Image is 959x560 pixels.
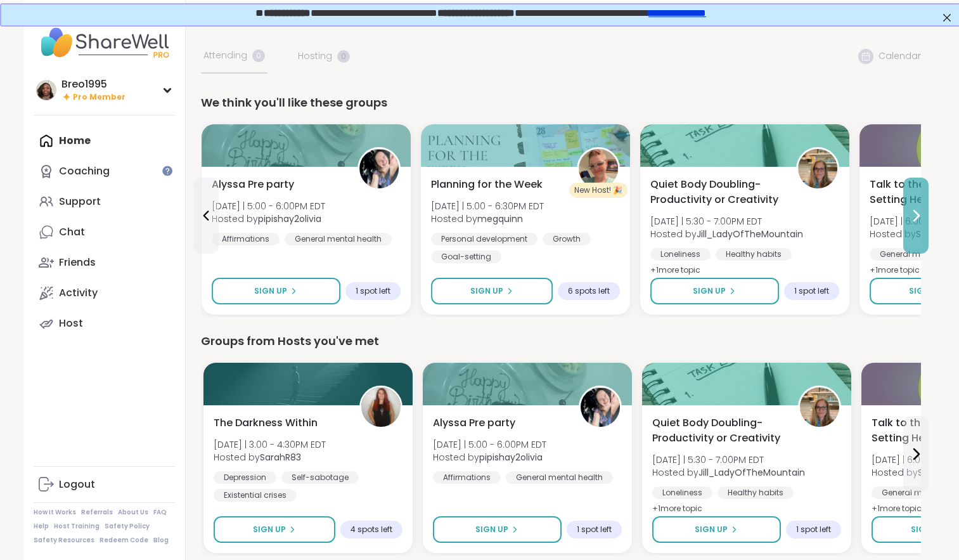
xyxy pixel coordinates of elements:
button: Sign Up [431,278,553,304]
div: Depression [214,471,276,484]
div: Loneliness [650,248,711,261]
span: Alyssa Pre party [212,177,294,192]
span: 1 spot left [577,524,612,535]
span: Planning for the Week [431,177,543,192]
b: Jill_LadyOfTheMountain [697,228,803,240]
iframe: Spotlight [162,166,172,176]
img: Jill_LadyOfTheMountain [798,149,837,188]
span: Sign Up [693,285,726,297]
a: Safety Resources [34,536,94,545]
span: Hosted by [214,451,326,464]
span: Hosted by [433,451,546,464]
b: SarahR83 [260,451,301,464]
span: 1 spot left [356,286,390,296]
a: Friends [34,247,175,278]
span: [DATE] | 5:30 - 7:00PM EDT [650,215,803,228]
div: General mental health [506,471,613,484]
a: Redeem Code [100,536,148,545]
span: Hosted by [652,466,805,479]
button: Sign Up [650,278,779,304]
div: Host [59,316,83,330]
a: Support [34,186,175,217]
img: pipishay2olivia [581,387,620,427]
a: Logout [34,469,175,500]
a: How It Works [34,508,76,517]
span: 4 spots left [351,524,392,535]
div: Affirmations [433,471,501,484]
img: megquinn [579,149,618,188]
img: Breo1995 [36,80,56,100]
div: Healthy habits [716,248,792,261]
div: Personal development [431,233,537,245]
a: Coaching [34,156,175,186]
span: [DATE] | 5:00 - 6:00PM EDT [212,200,325,212]
span: Hosted by [431,212,544,225]
span: Quiet Body Doubling- Productivity or Creativity [650,177,782,207]
span: Sign Up [470,285,503,297]
span: Hosted by [650,228,803,240]
span: Sign Up [911,524,944,535]
a: Host Training [54,522,100,531]
span: Alyssa Pre party [433,415,515,431]
a: Host [34,308,175,339]
a: Referrals [81,508,113,517]
div: Affirmations [212,233,280,245]
div: Friends [59,256,96,270]
a: Safety Policy [105,522,150,531]
a: Activity [34,278,175,308]
div: Breo1995 [61,77,126,91]
div: Activity [59,286,98,300]
a: Help [34,522,49,531]
b: megquinn [477,212,523,225]
div: Coaching [59,164,110,178]
span: Sign Up [475,524,508,535]
div: Support [59,195,101,209]
span: 1 spot left [794,286,829,296]
button: Sign Up [212,278,340,304]
span: Hosted by [212,212,325,225]
span: [DATE] | 5:00 - 6:00PM EDT [433,438,546,451]
span: 6 spots left [568,286,610,296]
div: We think you'll like these groups [201,94,921,112]
b: Jill_LadyOfTheMountain [698,466,805,479]
img: SarahR83 [361,387,401,427]
span: The Darkness Within [214,415,318,431]
div: New Host! 🎉 [569,183,628,198]
div: Self-sabotage [281,471,359,484]
a: Chat [34,217,175,247]
div: Groups from Hosts you've met [201,332,921,350]
a: FAQ [153,508,167,517]
span: Sign Up [254,285,287,297]
a: Blog [153,536,169,545]
div: Chat [59,225,85,239]
span: [DATE] | 3:00 - 4:30PM EDT [214,438,326,451]
button: Sign Up [214,516,335,543]
div: Existential crises [214,489,297,502]
span: Sign Up [909,285,942,297]
div: Logout [59,478,95,492]
div: Loneliness [652,486,712,499]
button: Sign Up [652,516,781,543]
div: Healthy habits [718,486,794,499]
div: Goal-setting [431,251,501,263]
span: Sign Up [253,524,286,535]
img: Jill_LadyOfTheMountain [800,387,839,427]
span: 1 spot left [796,524,831,535]
button: Sign Up [433,516,562,543]
span: Quiet Body Doubling- Productivity or Creativity [652,415,784,446]
div: Growth [543,233,591,245]
b: pipishay2olivia [258,212,321,225]
img: ShareWell Nav Logo [34,20,175,65]
span: Sign Up [695,524,728,535]
b: pipishay2olivia [479,451,543,464]
a: About Us [118,508,148,517]
div: General mental health [285,233,392,245]
span: Pro Member [73,92,126,103]
span: [DATE] | 5:30 - 7:00PM EDT [652,453,805,466]
img: pipishay2olivia [359,149,399,188]
span: [DATE] | 5:00 - 6:30PM EDT [431,200,544,212]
